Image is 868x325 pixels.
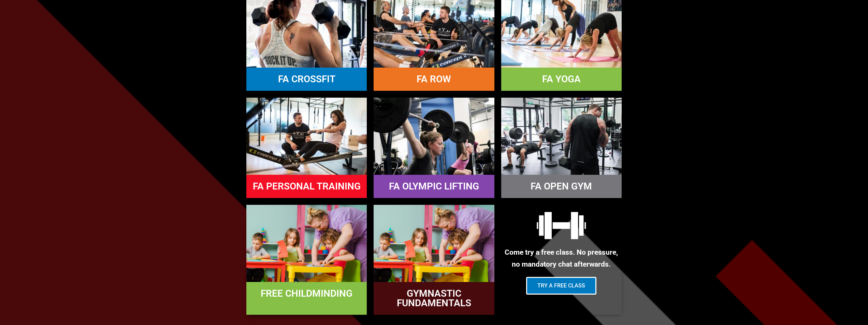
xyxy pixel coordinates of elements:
a: FA CROSSFIT [278,73,335,85]
a: GYMNASTIC FUNDAMENTALS [397,288,471,309]
span: Try a Free Class [537,283,585,288]
a: FA YOGA [542,73,581,85]
a: FA PERSONAL TRAINING [253,181,361,192]
a: FA ROW [417,73,451,85]
a: Try a Free Class [526,277,596,295]
strong: Come try a free class. No pressure, no mandatory chat afterwards. [505,248,618,268]
a: FREE CHILDMINDING [261,288,352,299]
a: FA OLYMPIC LIFTING [389,181,479,192]
a: FA OPEN GYM [531,181,592,192]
